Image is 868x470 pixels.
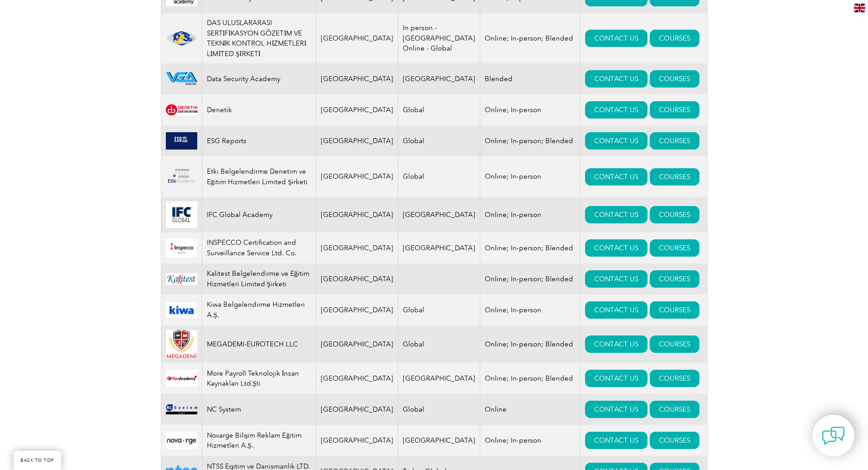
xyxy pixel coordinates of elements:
[650,301,699,319] a: COURSES
[202,425,316,456] td: Novarge Bilişim Reklam Eğitim Hizmetleri A.Ş.
[480,263,580,294] td: Online; In-person; Blended
[650,401,699,418] a: COURSES
[166,432,197,449] img: 57350245-2fe8-ed11-8848-002248156329-logo.jpg
[316,263,398,294] td: [GEOGRAPHIC_DATA]
[316,232,398,263] td: [GEOGRAPHIC_DATA]
[650,70,699,88] a: COURSES
[480,63,580,94] td: Blended
[316,63,398,94] td: [GEOGRAPHIC_DATA]
[166,201,197,228] img: 272251ff-6c35-eb11-a813-000d3a79722d-logo.jpg
[480,325,580,363] td: Online; In-person; Blended
[202,394,316,425] td: NC System
[202,325,316,363] td: MEGADEMI-EUROTECH LLC
[585,101,647,119] a: CONTACT US
[316,394,398,425] td: [GEOGRAPHIC_DATA]
[166,239,197,257] img: e7c6e5fb-486f-eb11-a812-00224815377e-logo.png
[166,30,197,46] img: 1ae26fad-5735-ef11-a316-002248972526-logo.png
[202,363,316,394] td: More Payroll Teknolojik İnsan Kaynakları Ltd.Şti
[650,370,699,387] a: COURSES
[166,330,197,358] img: 6f718c37-9d51-ea11-a813-000d3ae11abd-logo.png
[202,263,316,294] td: Kalitest Belgelendirme ve Eğitim Hizmetleri Limited Şirketi
[585,401,647,418] a: CONTACT US
[202,94,316,125] td: Denetik
[202,63,316,94] td: Data Security Academy
[585,432,647,449] a: CONTACT US
[202,13,316,63] td: DAS ULUSLARARASI SERTİFİKASYON GÖZETİM VE TEKNİK KONTROL HİZMETLERİ LİMİTED ŞİRKETİ
[316,325,398,363] td: [GEOGRAPHIC_DATA]
[650,101,699,119] a: COURSES
[650,239,699,257] a: COURSES
[316,156,398,197] td: [GEOGRAPHIC_DATA]
[166,302,197,318] img: 2fd11573-807e-ea11-a811-000d3ae11abd-logo.jpg
[585,30,647,47] a: CONTACT US
[398,197,480,232] td: [GEOGRAPHIC_DATA]
[166,370,197,387] img: e16a2823-4623-ef11-840a-00224897b20f-logo.png
[854,4,865,12] img: en
[398,156,480,197] td: Global
[166,72,197,86] img: 2712ab11-b677-ec11-8d20-002248183cf6-logo.png
[166,104,197,116] img: 387907cc-e628-eb11-a813-000d3a79722d-logo.jpg
[398,13,480,63] td: In person - [GEOGRAPHIC_DATA] Online - Global
[316,13,398,63] td: [GEOGRAPHIC_DATA]
[585,270,647,288] a: CONTACT US
[650,30,699,47] a: COURSES
[480,425,580,456] td: Online; In-person
[202,232,316,263] td: INSPECCO Certification and Surveillance Service Ltd. Co.
[650,270,699,288] a: COURSES
[585,168,647,186] a: CONTACT US
[480,232,580,263] td: Online; In-person; Blended
[650,336,699,353] a: COURSES
[822,424,845,447] img: contact-chat.png
[650,132,699,150] a: COURSES
[398,63,480,94] td: [GEOGRAPHIC_DATA]
[585,206,647,223] a: CONTACT US
[480,363,580,394] td: Online; In-person; Blended
[202,294,316,325] td: Kiwa Belgelendirme Hizmetleri A.Ş.
[202,156,316,197] td: Etki Belgelendirme Denetim ve Eğitim Hizmetleri Limited Şirketi
[316,197,398,232] td: [GEOGRAPHIC_DATA]
[398,394,480,425] td: Global
[166,273,197,285] img: ad0bd99a-310e-ef11-9f89-6045bde6fda5-logo.jpg
[585,336,647,353] a: CONTACT US
[316,125,398,156] td: [GEOGRAPHIC_DATA]
[202,197,316,232] td: IFC Global Academy
[585,370,647,387] a: CONTACT US
[480,125,580,156] td: Online; In-person; Blended
[398,325,480,363] td: Global
[398,94,480,125] td: Global
[650,168,699,186] a: COURSES
[480,156,580,197] td: Online; In-person
[398,294,480,325] td: Global
[650,432,699,449] a: COURSES
[166,404,197,414] img: 9e55bf80-85bc-ef11-a72f-00224892eff5-logo.png
[585,132,647,150] a: CONTACT US
[316,363,398,394] td: [GEOGRAPHIC_DATA]
[166,161,197,192] img: 9e2fa28f-829b-ea11-a812-000d3a79722d-logo.png
[398,425,480,456] td: [GEOGRAPHIC_DATA]
[202,125,316,156] td: ESG Reports
[480,197,580,232] td: Online; In-person
[398,363,480,394] td: [GEOGRAPHIC_DATA]
[316,294,398,325] td: [GEOGRAPHIC_DATA]
[585,70,647,88] a: CONTACT US
[480,294,580,325] td: Online; In-person
[650,206,699,223] a: COURSES
[585,239,647,257] a: CONTACT US
[316,425,398,456] td: [GEOGRAPHIC_DATA]
[480,394,580,425] td: Online
[480,13,580,63] td: Online; In-person; Blended
[585,301,647,319] a: CONTACT US
[398,125,480,156] td: Global
[166,132,197,150] img: b30af040-fd5b-f011-bec2-000d3acaf2fb-logo.png
[14,451,61,470] a: BACK TO TOP
[398,232,480,263] td: [GEOGRAPHIC_DATA]
[316,94,398,125] td: [GEOGRAPHIC_DATA]
[480,94,580,125] td: Online; In-person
